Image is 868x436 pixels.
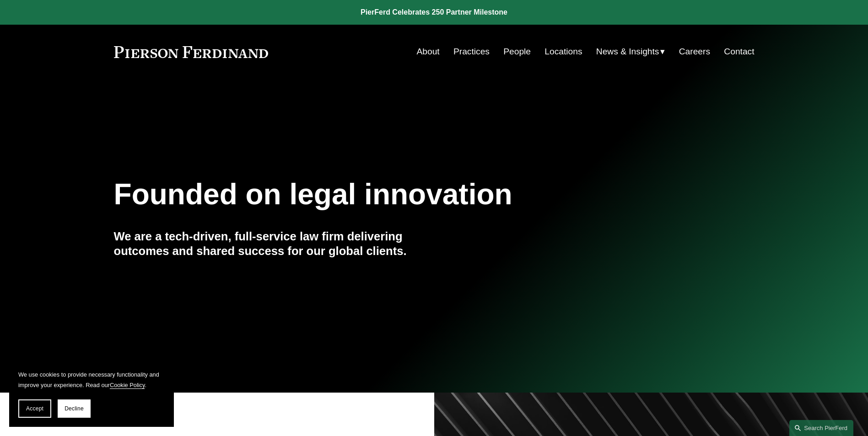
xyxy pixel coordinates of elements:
[453,43,490,60] a: Practices
[596,44,659,60] span: News & Insights
[724,43,754,60] a: Contact
[679,43,710,60] a: Careers
[110,382,145,388] a: Cookie Policy
[545,43,582,60] a: Locations
[114,178,648,211] h1: Founded on legal innovation
[65,405,84,412] span: Decline
[789,420,853,436] a: Search this site
[503,43,531,60] a: People
[26,405,43,412] span: Accept
[9,360,174,427] section: Cookie banner
[596,43,665,60] a: folder dropdown
[58,399,91,418] button: Decline
[18,399,51,418] button: Accept
[18,369,165,390] p: We use cookies to provide necessary functionality and improve your experience. Read our .
[114,229,434,259] h4: We are a tech-driven, full-service law firm delivering outcomes and shared success for our global...
[417,43,440,60] a: About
